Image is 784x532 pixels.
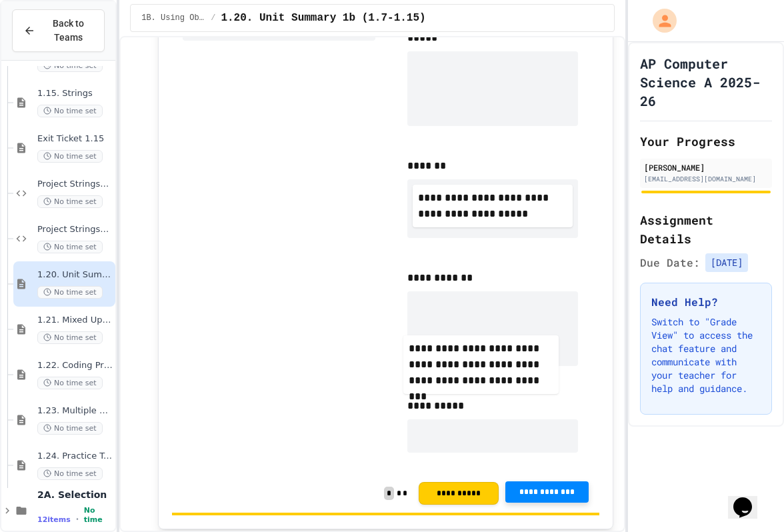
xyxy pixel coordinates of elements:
span: 1B. Using Objects [141,13,205,23]
span: No time set [37,286,103,299]
span: Project StringsAndMath (File Input) [37,224,113,235]
span: Exit Ticket 1.15 [37,133,113,145]
span: 1.15. Strings [37,88,113,99]
span: 1.22. Coding Practice 1b (1.7-1.15) [37,360,113,371]
span: 1.23. Multiple Choice Exercises for Unit 1b (1.9-1.15) [37,405,113,417]
span: 2A. Selection [37,489,113,501]
h3: Need Help? [651,294,761,310]
span: No time set [37,241,103,253]
span: / [211,13,215,23]
span: No time set [37,377,103,389]
span: 1.24. Practice Test for Objects (1.12-1.14) [37,451,113,462]
span: No time set [37,59,103,72]
h2: Your Progress [640,132,772,151]
div: My Account [639,5,680,36]
span: 12 items [37,515,71,524]
div: [EMAIL_ADDRESS][DOMAIN_NAME] [644,174,768,184]
div: [PERSON_NAME] [644,161,768,173]
span: Back to Teams [43,17,93,45]
span: No time set [37,467,103,480]
span: Due Date: [640,255,700,271]
p: Switch to "Grade View" to access the chat feature and communicate with your teacher for help and ... [651,315,761,395]
span: No time set [37,195,103,208]
iframe: chat widget [728,479,771,519]
span: • [76,514,79,525]
span: 1.21. Mixed Up Code Practice 1b (1.7-1.15) [37,315,113,326]
span: 1.20. Unit Summary 1b (1.7-1.15) [221,10,425,26]
h2: Assignment Details [640,211,772,248]
button: Back to Teams [12,9,105,52]
span: [DATE] [705,253,748,272]
span: No time set [37,422,103,435]
span: No time set [37,331,103,344]
span: 1.20. Unit Summary 1b (1.7-1.15) [37,269,113,281]
h1: AP Computer Science A 2025-26 [640,54,772,110]
span: Project StringsAndMath [37,179,113,190]
span: No time set [37,105,103,117]
span: No time set [37,150,103,163]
